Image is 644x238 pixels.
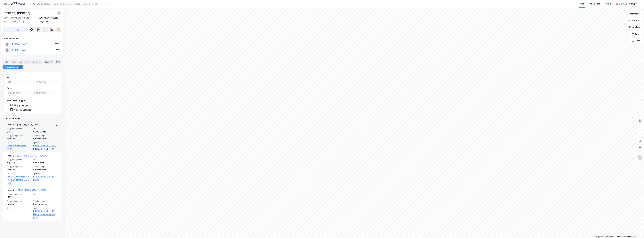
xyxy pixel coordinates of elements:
[7,144,31,151] a: [GEOGRAPHIC_DATA] (100%)
[630,225,644,238] iframe: Chat Widget
[33,213,58,219] a: [PERSON_NAME]-sture (50%)
[38,17,61,23] div: [GEOGRAPHIC_DATA], 138/3781
[33,195,58,199] div: —
[50,60,53,63] div: 1
[7,91,32,95] input: DD.MM.YYYY
[7,134,31,137] span: Tinglysningstype
[33,141,58,144] span: Kjøper
[619,2,635,5] div: [PERSON_NAME]
[10,60,17,64] div: Eiere
[3,117,61,120] div: Transaksjoner (3)
[33,147,58,151] a: [PERSON_NAME] (50%)
[33,91,58,95] input: DD.MM.YYYY
[7,200,31,202] span: Tinglysningstype
[630,225,644,238] div: Kontrollprogram for chat
[7,128,31,130] span: Tinglysningsdato
[33,161,58,164] div: 925 000 kr
[7,209,31,213] div: —
[3,11,31,15] div: [STREET_ADDRESS]
[7,168,31,171] div: Fritt salg
[590,2,600,5] div: Mine Tags
[33,166,58,168] span: Eierskapstype
[624,11,643,17] button: Bokmerker
[637,155,643,160] img: Z
[55,48,59,51] div: 50%
[33,209,58,213] a: [PERSON_NAME] (50%),
[7,99,25,102] div: Transaksjonstype
[7,193,31,195] span: Tinglysningsdato
[7,130,31,133] div: [DATE]
[7,86,12,90] div: Dato
[7,137,31,140] div: Fritt salg
[33,134,58,137] span: Eierskapstype
[33,207,58,209] span: Kjøper
[33,200,58,202] span: Eierskapstype
[33,168,58,171] div: Hjemmelshaver
[603,236,616,238] a: OpenStreetMap
[7,80,32,84] input: Fra
[7,173,31,175] span: Selger
[14,108,31,111] div: Aksjetransaksjon
[55,60,61,64] div: ESG
[7,195,31,199] div: [DATE]
[33,128,58,130] span: Pris
[33,193,58,195] span: Pris
[33,202,58,206] div: Hjemmelshaver
[4,37,61,40] div: Hjemmelshaver
[17,189,47,191] a: [GEOGRAPHIC_DATA], 138/3781
[7,189,47,193] div: Uoppgitt -
[7,175,31,178] a: [PERSON_NAME] (50%),
[33,137,58,140] div: Hjemmelshaver
[626,18,643,23] button: Datasett
[7,141,31,144] span: Selger
[36,2,111,6] input: Søk på adresse, matrikkel, gårdeiere, leietakere eller personer
[3,60,9,64] div: Info
[7,202,31,206] div: Uoppgitt
[7,159,31,161] span: Tinglysningsdato
[32,60,42,64] div: Datasett
[7,161,31,164] div: 6. juli 1992
[33,159,58,161] span: Pris
[627,24,643,30] button: Analyse
[7,76,11,79] div: Pris
[33,80,58,84] input: Til 6000000
[19,60,31,64] div: Leietakere
[630,38,643,44] button: Tags
[617,236,631,238] a: Improve this map
[14,104,28,107] div: Tinglysninger
[7,154,47,159] div: Fritt salg -
[33,175,58,182] a: [GEOGRAPHIC_DATA] (100%)
[629,31,643,37] button: Filter
[607,2,611,5] div: Bolig
[3,65,23,69] div: Transaksjoner
[7,178,31,185] a: [PERSON_NAME]-sture (50%)
[580,2,584,5] div: Kart
[3,27,28,32] button: Tag
[19,65,21,68] div: 3
[7,166,31,168] span: Tinglysningstype
[33,130,58,133] div: 6 000 000 kr
[3,17,38,23] div: 8003, [GEOGRAPHIC_DATA], [GEOGRAPHIC_DATA]
[17,155,47,157] a: [GEOGRAPHIC_DATA], 138/3781
[4,2,25,6] img: logo.a4113a55bc3d86da70a041830d287a7e.svg
[7,207,31,209] span: Selger
[33,144,58,147] a: [PERSON_NAME] (50%),
[44,60,54,64] div: Bygg
[33,173,58,175] span: Kjøper
[7,123,38,128] div: Fritt salg - [PERSON_NAME] flere
[55,42,59,45] div: 50%
[594,236,602,238] a: Mapbox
